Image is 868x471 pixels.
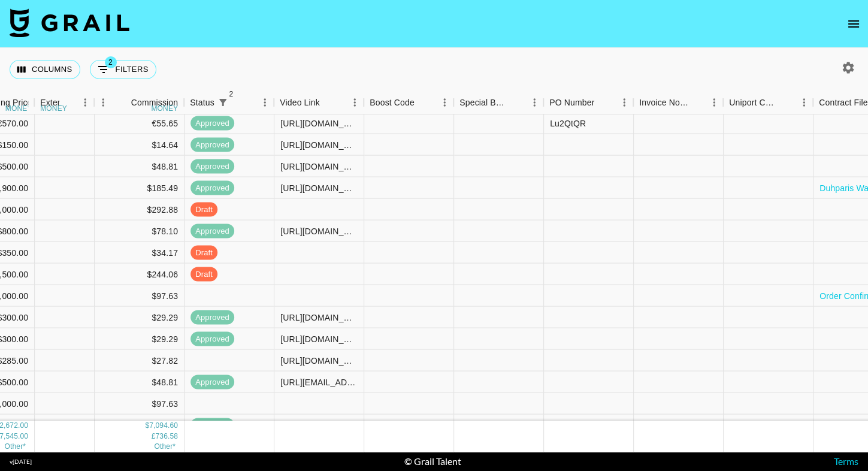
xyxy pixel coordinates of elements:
[280,139,358,151] div: https://www.tiktok.com/@tronsibs/video/7536263620259335455?_r=1&_t=ZT-8yiAmYjnuo9
[225,88,237,100] span: 2
[190,139,234,150] span: approved
[404,455,461,467] div: © Grail Talent
[105,56,117,68] span: 2
[705,93,723,111] button: Menu
[190,419,234,431] span: approved
[190,161,234,172] span: approved
[95,285,185,307] div: $97.63
[95,177,185,199] div: $185.49
[549,91,594,114] div: PO Number
[95,113,185,134] div: €55.65
[280,312,358,324] div: https://www.tiktok.com/@cicolee/video/7533823735392963871?_r=1&_t=ZP-8yWzaTRalSh
[190,117,234,129] span: approved
[114,94,131,111] button: Sort
[94,93,112,111] button: Menu
[509,94,525,111] button: Sort
[145,421,149,431] div: $
[10,458,32,466] div: v [DATE]
[435,93,453,111] button: Menu
[688,94,705,111] button: Sort
[280,91,320,114] div: Video Link
[90,60,156,79] button: Show filters
[95,393,185,415] div: $97.63
[214,94,231,111] button: Show filters
[95,156,185,177] div: $48.81
[819,91,867,114] div: Contract File
[842,12,866,36] button: open drawer
[10,60,80,79] button: Select columns
[370,91,415,114] div: Boost Code
[280,225,358,237] div: https://www.tiktok.com/@kiocyrrr/video/7534834523301825805
[346,93,364,111] button: Menu
[834,455,858,467] a: Terms
[190,312,234,323] span: approved
[364,91,453,114] div: Boost Code
[76,93,94,111] button: Menu
[639,91,688,114] div: Invoice Notes
[59,94,76,111] button: Sort
[729,91,778,114] div: Uniport Contact Email
[95,221,185,242] div: $78.10
[190,376,234,388] span: approved
[5,105,32,112] div: money
[214,94,231,111] div: 2 active filters
[415,94,431,111] button: Sort
[190,333,234,345] span: approved
[594,94,611,111] button: Sort
[4,442,26,450] span: € 570.00
[231,94,248,111] button: Sort
[190,247,217,258] span: draft
[633,91,723,114] div: Invoice Notes
[525,93,543,111] button: Menu
[615,93,633,111] button: Menu
[280,419,358,431] div: https://www.tiktok.com/@aliyahxelia/video/7537809901859474710
[795,93,813,111] button: Menu
[154,442,176,450] span: € 55.65
[149,421,178,431] div: 7,094.60
[453,91,543,114] div: Special Booking Type
[190,268,217,280] span: draft
[280,376,358,388] div: https://www.tiktok.com/@aimeejaihall/video/7534779224696081671?_r=1&_t=ZS-8ybMyUKmhM7
[95,264,185,285] div: $244.06
[184,91,274,114] div: Status
[190,225,234,237] span: approved
[256,93,274,111] button: Menu
[95,199,185,221] div: $292.88
[131,91,179,114] div: Commission
[10,8,129,37] img: Grail Talent
[550,117,586,129] div: Lu2QtQR
[320,94,337,111] button: Sort
[280,355,358,367] div: https://www.instagram.com/reel/DNO4VimMGG4/
[280,182,358,194] div: https://www.tiktok.com/@duhparis/video/7537819407062453559?_r=1&_t=ZT-8ypIFjoLYnF
[95,350,185,372] div: $27.82
[95,134,185,156] div: $14.64
[155,431,178,441] div: 736.58
[151,105,178,112] div: money
[95,307,185,328] div: $29.29
[459,91,509,114] div: Special Booking Type
[95,415,185,436] div: £48.81
[95,372,185,393] div: $48.81
[274,91,364,114] div: Video Link
[95,328,185,350] div: $29.29
[280,333,358,345] div: https://www.tiktok.com/@arielleismynam3/video/7534811547336477965
[723,91,813,114] div: Uniport Contact Email
[152,431,156,441] div: £
[778,94,795,111] button: Sort
[40,105,67,112] div: money
[543,91,633,114] div: PO Number
[95,242,185,264] div: $34.17
[280,117,358,129] div: https://www.tiktok.com/@gabri3l.dar/video/7530711126875573506?_d=secCgYIASAHKAESPgo8piW59ySKP4gps...
[190,182,234,194] span: approved
[190,91,214,114] div: Status
[280,161,358,173] div: https://www.tiktok.com/@duhparis/video/7533740907951181070?_r=1&_t=ZT-8yWczWIEC4V
[190,204,217,215] span: draft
